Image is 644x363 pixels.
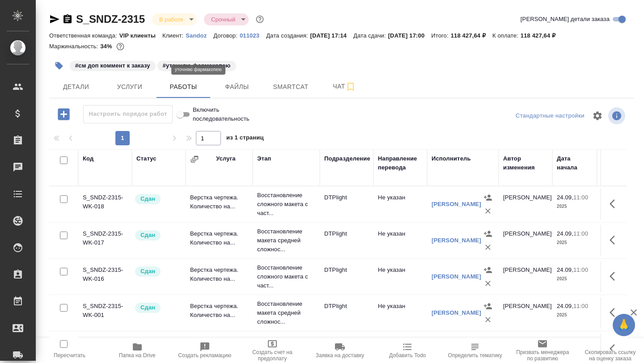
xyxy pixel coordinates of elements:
[186,297,253,329] td: Верстка чертежа. Количество на...
[49,32,119,39] p: Ответственная команда:
[323,81,366,92] span: Чат
[576,338,644,363] button: Скопировать ссылку на оценку заказа
[216,154,235,163] div: Услуга
[573,194,588,201] p: 11:00
[257,154,271,163] div: Этап
[604,302,626,323] button: Здесь прячутся важные кнопки
[499,261,552,292] td: [PERSON_NAME]
[193,106,250,123] span: Включить последовательность
[190,155,199,164] button: Сгруппировать
[108,81,151,93] span: Услуги
[481,191,495,204] button: Назначить
[320,297,373,329] td: DTPlight
[604,338,626,359] button: Здесь прячутся важные кнопки
[178,352,231,359] span: Создать рекламацию
[389,352,426,359] span: Добавить Todo
[613,314,635,336] button: 🙏
[171,338,238,363] button: Создать рекламацию
[557,266,573,273] p: 24.09,
[608,107,627,124] span: Посмотреть информацию
[374,338,441,363] button: Добавить Todo
[373,297,427,329] td: Не указан
[76,13,145,25] a: S_SNDZ-2315
[266,32,310,39] p: Дата создания:
[186,32,213,39] p: Sandoz
[582,349,639,362] span: Скопировать ссылку на оценку заказа
[481,277,495,290] button: Удалить
[75,61,150,70] p: #см доп коммент к заказу
[238,338,306,363] button: Создать счет на предоплату
[481,300,495,313] button: Назначить
[254,13,266,25] button: Доп статусы указывают на важность/срочность заказа
[320,225,373,256] td: DTPlight
[240,32,266,39] p: 011023
[353,32,388,39] p: Дата сдачи:
[49,56,69,76] button: Добавить тэг
[604,266,626,287] button: Здесь прячутся важные кнопки
[54,352,85,359] span: Пересчитать
[208,16,238,23] button: Срочный
[134,266,181,278] div: Менеджер проверил работу исполнителя, передает ее на следующий этап
[103,338,171,363] button: Папка на Drive
[244,349,301,362] span: Создать счет на предоплату
[204,13,249,25] div: В работе
[320,189,373,220] td: DTPlight
[431,32,450,39] p: Итого:
[186,31,213,39] a: Sandoz
[320,261,373,292] td: DTPlight
[140,267,155,276] p: Сдан
[521,32,562,39] p: 118 427,64 ₽
[119,32,162,39] p: VIP клиенты
[448,352,502,359] span: Определить тематику
[134,302,181,314] div: Менеджер проверил работу исполнителя, передает ее на следующий этап
[216,81,258,93] span: Файлы
[573,230,588,237] p: 11:00
[163,61,231,70] p: #уточняю фармакопею
[573,303,588,309] p: 11:00
[432,309,481,316] a: [PERSON_NAME]
[378,154,423,172] div: Направление перевода
[557,303,573,309] p: 24.09,
[557,154,593,172] div: Дата начала
[557,238,593,247] p: 2025
[257,227,315,254] p: Восстановление макета средней сложнос...
[587,105,608,127] span: Настроить таблицу
[257,263,315,290] p: Восстановление сложного макета с част...
[499,297,552,329] td: [PERSON_NAME]
[388,32,432,39] p: [DATE] 17:00
[310,32,354,39] p: [DATE] 17:14
[481,313,495,326] button: Удалить
[134,229,181,241] div: Менеджер проверил работу исполнителя, передает ее на следующий этап
[316,352,364,359] span: Заявка на доставку
[69,61,157,69] span: см доп коммент к заказу
[140,303,155,312] p: Сдан
[604,193,626,215] button: Здесь прячутся важные кнопки
[557,274,593,283] p: 2025
[441,338,509,363] button: Определить тематику
[432,237,481,244] a: [PERSON_NAME]
[226,132,264,145] span: из 1 страниц
[162,32,186,39] p: Клиент:
[373,261,427,292] td: Не указан
[114,41,126,52] button: 65505.67 RUB;
[492,32,521,39] p: К оплате:
[257,300,315,326] p: Восстановление макета средней сложнос...
[373,189,427,220] td: Не указан
[140,231,155,240] p: Сдан
[49,43,100,50] p: Маржинальность:
[481,241,495,254] button: Удалить
[186,225,253,256] td: Верстка чертежа. Количество на...
[213,32,240,39] p: Договор:
[36,338,103,363] button: Пересчитать
[573,266,588,273] p: 11:00
[78,225,132,256] td: S_SNDZ-2315-WK-017
[481,227,495,241] button: Назначить
[499,225,552,256] td: [PERSON_NAME]
[481,336,495,349] button: Назначить
[345,81,356,92] svg: Подписаться
[513,109,587,123] div: split button
[119,352,156,359] span: Папка на Drive
[257,191,315,218] p: Восстановление сложного макета с част...
[616,316,631,334] span: 🙏
[186,261,253,292] td: Верстка чертежа. Количество на...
